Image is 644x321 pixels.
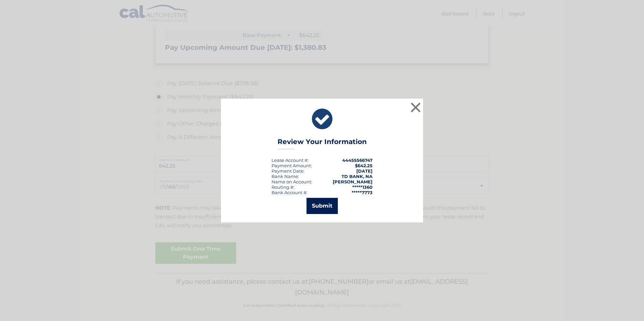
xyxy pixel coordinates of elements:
[409,101,422,114] button: ×
[271,179,312,184] div: Name on Account:
[342,174,373,179] strong: TD BANK, NA
[342,157,373,163] strong: 44455566747
[271,190,308,195] div: Bank Account #:
[278,138,367,149] h3: Review Your Information
[271,184,294,190] div: Routing #:
[271,168,303,174] span: Payment Date
[271,174,299,179] div: Bank Name:
[271,168,304,174] div: :
[307,198,338,214] button: Submit
[355,163,373,168] span: $642.25
[271,157,309,163] div: Lease Account #:
[333,179,373,184] strong: [PERSON_NAME]
[271,163,312,168] div: Payment Amount:
[356,168,373,174] span: [DATE]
